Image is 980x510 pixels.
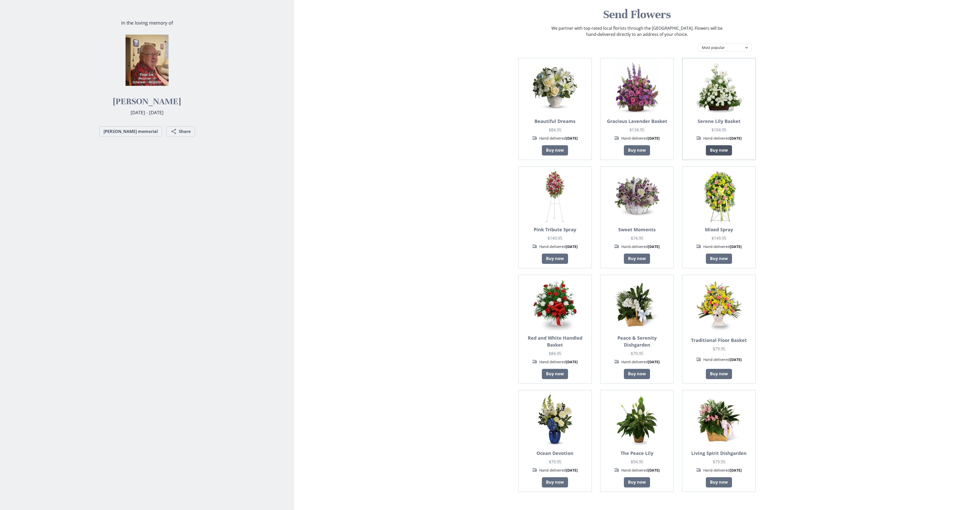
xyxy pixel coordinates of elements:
[624,254,650,264] a: Buy now
[706,477,732,487] a: Buy now
[542,369,568,379] a: Buy now
[113,96,181,107] h2: [PERSON_NAME]
[706,254,732,264] a: Buy now
[624,369,650,379] a: Buy now
[542,145,568,155] a: Buy now
[624,145,650,155] a: Buy now
[298,7,976,22] h1: Send Flowers
[624,477,650,487] a: Buy now
[698,44,752,52] select: Category filter
[706,369,732,379] a: Buy now
[542,477,568,487] a: Buy now
[131,109,163,116] span: [DATE] - [DATE]
[542,254,568,264] a: Buy now
[166,126,195,137] button: Share
[121,19,173,26] p: In the loving memory of
[706,145,732,155] a: Buy now
[121,35,173,86] img: Floyd
[99,126,162,137] a: [PERSON_NAME] memorial
[551,25,723,37] p: We partner with top-rated local florists through the [GEOGRAPHIC_DATA]. Flowers will be hand-deli...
